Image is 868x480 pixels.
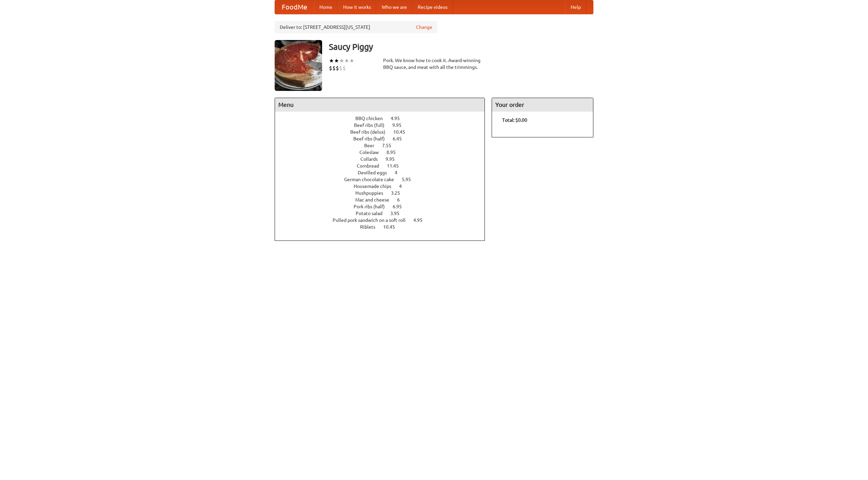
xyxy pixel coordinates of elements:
a: Housemade chips 4 [354,184,414,189]
li: ★ [334,57,339,64]
span: Mac and cheese [355,197,396,203]
li: $ [336,64,339,72]
span: Potato salad [356,211,389,216]
span: German chocolate cake [344,177,401,182]
a: Collards 9.95 [360,156,407,162]
span: Collards [360,156,384,162]
a: Potato salad 3.95 [356,211,412,216]
span: 6.95 [393,204,409,209]
span: Pulled pork sandwich on a soft roll [333,217,412,223]
a: German chocolate cake 5.95 [344,177,423,182]
li: $ [339,64,342,72]
span: Coleslaw [359,150,386,155]
a: Who we are [376,0,412,14]
span: Beef ribs (delux) [350,129,392,135]
a: Pork ribs (half) 6.95 [354,204,414,209]
b: Total: $0.00 [502,117,527,123]
h4: Your order [492,98,593,112]
a: Beer 7.55 [364,143,404,148]
a: Riblets 10.45 [360,224,408,230]
span: Pork ribs (half) [354,204,392,209]
span: Devilled eggs [358,170,394,175]
span: Cornbread [357,163,386,169]
li: $ [332,64,336,72]
li: ★ [349,57,354,64]
span: 10.45 [383,224,402,230]
span: 3.95 [390,211,406,216]
img: angular.jpg [275,40,322,91]
li: $ [329,64,332,72]
a: Pulled pork sandwich on a soft roll 4.95 [333,217,435,223]
a: BBQ chicken 4.95 [355,116,412,121]
li: ★ [329,57,334,64]
li: ★ [339,57,344,64]
span: 9.95 [386,156,401,162]
span: 4 [399,184,409,189]
span: 10.45 [393,129,412,135]
a: Devilled eggs 4 [358,170,410,175]
span: Beef ribs (half) [353,136,392,141]
a: Mac and cheese 6 [355,197,412,203]
h3: Saucy Piggy [329,40,593,54]
span: 6 [397,197,407,203]
a: FoodMe [275,0,314,14]
a: Change [416,24,432,31]
span: 5.95 [402,177,418,182]
span: 8.95 [387,150,402,155]
a: Beef ribs (delux) 10.45 [350,129,418,135]
span: 3.25 [391,190,407,196]
a: Cornbread 11.45 [357,163,411,169]
span: 9.95 [392,122,408,128]
div: Deliver to: [STREET_ADDRESS][US_STATE] [275,21,437,33]
span: Riblets [360,224,382,230]
span: 4.95 [413,217,429,223]
li: $ [342,64,346,72]
a: Beef ribs (half) 6.45 [353,136,414,141]
li: ★ [344,57,349,64]
span: 7.55 [382,143,398,148]
a: Coleslaw 8.95 [359,150,408,155]
a: Hushpuppies 3.25 [355,190,413,196]
a: Home [314,0,338,14]
span: Hushpuppies [355,190,390,196]
a: Recipe videos [412,0,453,14]
span: 6.45 [393,136,409,141]
span: Beer [364,143,381,148]
span: Housemade chips [354,184,398,189]
span: Beef ribs (full) [354,122,391,128]
div: Pork. We know how to cook it. Award-winning BBQ sauce, and meat with all the trimmings. [383,57,485,71]
span: 4 [395,170,404,175]
a: Help [565,0,586,14]
span: 4.95 [391,116,407,121]
h4: Menu [275,98,485,112]
span: BBQ chicken [355,116,390,121]
a: How it works [338,0,376,14]
span: 11.45 [387,163,406,169]
a: Beef ribs (full) 9.95 [354,122,414,128]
